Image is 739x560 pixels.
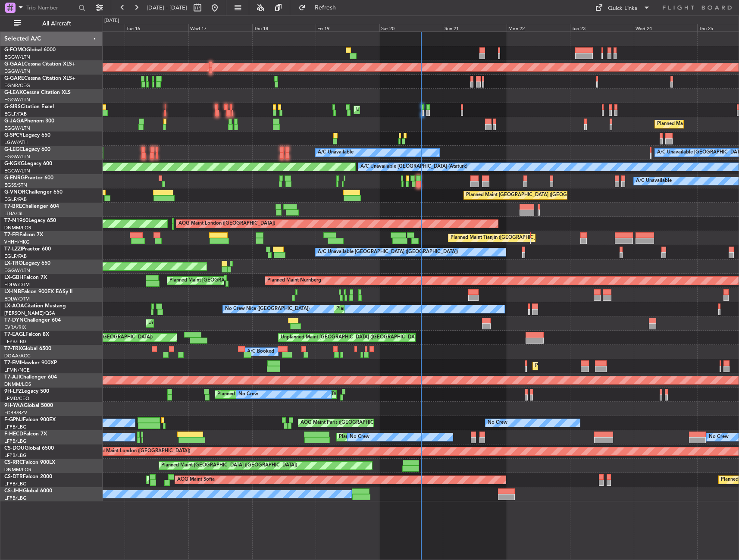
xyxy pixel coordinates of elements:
span: LX-TRO [4,261,23,266]
div: Tue 16 [125,24,188,31]
a: DNMM/LOS [4,381,31,388]
div: Planned Maint Nice ([GEOGRAPHIC_DATA]) [336,303,432,316]
div: Planned Maint [GEOGRAPHIC_DATA] ([GEOGRAPHIC_DATA]) [161,459,297,472]
span: T7-FFI [4,232,19,238]
a: LX-GBHFalcon 7X [4,275,47,280]
button: Quick Links [591,1,654,15]
span: LX-INB [4,289,21,294]
span: G-FOMO [4,47,26,53]
a: G-SIRSCitation Excel [4,104,54,109]
a: F-GPNJFalcon 900EX [4,417,56,422]
div: Unplanned Maint [GEOGRAPHIC_DATA] (Riga Intl) [148,317,259,330]
div: Mon 22 [507,24,570,31]
a: EGGW/LTN [4,168,30,174]
div: Unplanned Maint [GEOGRAPHIC_DATA] ([GEOGRAPHIC_DATA]) [281,331,423,344]
a: T7-TRXGlobal 6500 [4,346,51,351]
span: T7-N1960 [4,218,28,223]
a: FCBB/BZV [4,410,27,416]
a: G-GAALCessna Citation XLS+ [4,62,75,67]
span: 9H-YAA [4,403,24,408]
div: Sat 20 [379,24,443,31]
div: Planned Maint [GEOGRAPHIC_DATA] ([GEOGRAPHIC_DATA]) [169,274,305,287]
div: Planned Maint Nurnberg [267,274,321,287]
a: DNMM/LOS [4,225,31,231]
span: G-VNOR [4,190,25,195]
div: No Crew [350,431,369,444]
a: EDLW/DTM [4,296,30,302]
a: LFMD/CEQ [4,395,29,402]
a: EGGW/LTN [4,267,30,274]
span: T7-DYN [4,318,24,323]
div: Planned [GEOGRAPHIC_DATA] ([GEOGRAPHIC_DATA]) [217,388,339,401]
div: Fri 19 [316,24,379,31]
a: CS-DOUGlobal 6500 [4,446,54,451]
button: All Aircraft [9,17,94,31]
span: F-GPNJ [4,417,23,422]
div: Wed 17 [188,24,252,31]
a: EGGW/LTN [4,54,30,60]
a: EGLF/FAB [4,253,27,260]
a: LX-AOACitation Mustang [4,303,66,309]
span: Refresh [307,5,344,11]
a: T7-EAGLFalcon 8X [4,332,49,337]
a: DNMM/LOS [4,466,31,473]
a: EGGW/LTN [4,68,30,75]
a: CS-DTRFalcon 2000 [4,474,52,479]
span: G-KGKG [4,161,25,166]
div: No Crew [488,416,507,429]
div: No Crew [709,431,729,444]
a: LTBA/ISL [4,210,24,217]
span: G-GAAL [4,62,24,67]
span: G-GARE [4,76,24,81]
span: G-SIRS [4,104,21,109]
div: Planned Maint Tianjin ([GEOGRAPHIC_DATA]) [451,232,551,244]
a: LGAV/ATH [4,139,28,146]
span: F-HECD [4,432,23,437]
span: CS-DTR [4,474,23,479]
span: CS-RRC [4,460,23,465]
span: G-LEAX [4,90,23,95]
a: LFPB/LBG [4,338,27,345]
span: T7-EAGL [4,332,25,337]
span: T7-EMI [4,360,21,366]
div: [DATE] [104,17,119,25]
a: T7-EMIHawker 900XP [4,360,57,366]
span: CS-DOU [4,446,25,451]
div: AOG Maint London ([GEOGRAPHIC_DATA]) [178,217,275,230]
a: G-JAGAPhenom 300 [4,119,54,124]
a: LFPB/LBG [4,424,27,430]
a: EGLF/FAB [4,196,27,203]
div: No Crew Nice ([GEOGRAPHIC_DATA]) [225,303,310,316]
a: 9H-LPZLegacy 500 [4,389,49,394]
span: G-JAGA [4,119,24,124]
a: EGGW/LTN [4,125,30,131]
a: G-ENRGPraetor 600 [4,175,53,181]
a: G-SPCYLegacy 650 [4,133,50,138]
div: Planned Maint [GEOGRAPHIC_DATA] ([GEOGRAPHIC_DATA]) [339,431,475,444]
a: T7-BREChallenger 604 [4,204,59,209]
button: Refresh [294,1,346,15]
span: T7-LZZI [4,247,22,252]
a: T7-AJIChallenger 604 [4,375,57,380]
div: A/C Booked [247,345,274,358]
span: LX-GBH [4,275,23,280]
div: Tue 23 [570,24,634,31]
span: G-SPCY [4,133,23,138]
div: Planned Maint [GEOGRAPHIC_DATA] [535,360,617,372]
a: G-LEAXCessna Citation XLS [4,90,71,95]
span: LX-AOA [4,303,24,309]
a: 9H-YAAGlobal 5000 [4,403,53,408]
a: [PERSON_NAME]/QSA [4,310,55,316]
a: CS-JHHGlobal 6000 [4,488,52,494]
a: EGLF/FAB [4,111,27,117]
a: G-LEGCLegacy 600 [4,147,50,152]
span: G-LEGC [4,147,23,152]
span: 9H-LPZ [4,389,22,394]
div: Wed 24 [634,24,698,31]
a: T7-FFIFalcon 7X [4,232,43,238]
a: T7-DYNChallenger 604 [4,318,61,323]
span: G-ENRG [4,175,25,181]
span: T7-TRX [4,346,22,351]
a: G-KGKGLegacy 600 [4,161,52,166]
a: DGAA/ACC [4,353,31,359]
